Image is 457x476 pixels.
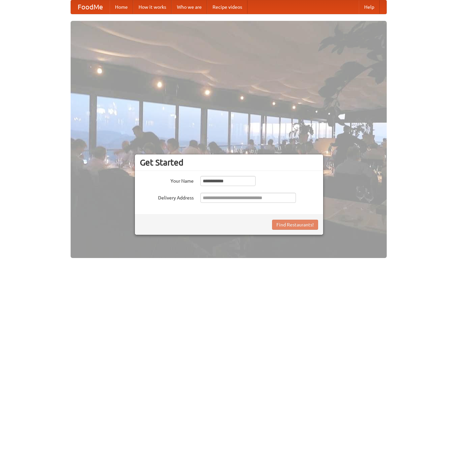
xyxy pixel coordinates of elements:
[207,0,247,14] a: Recipe videos
[140,176,194,184] label: Your Name
[133,0,172,14] a: How it works
[140,157,318,168] h3: Get Started
[272,220,318,230] button: Find Restaurants!
[110,0,133,14] a: Home
[71,0,110,14] a: FoodMe
[172,0,207,14] a: Who we are
[359,0,380,14] a: Help
[140,193,194,201] label: Delivery Address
